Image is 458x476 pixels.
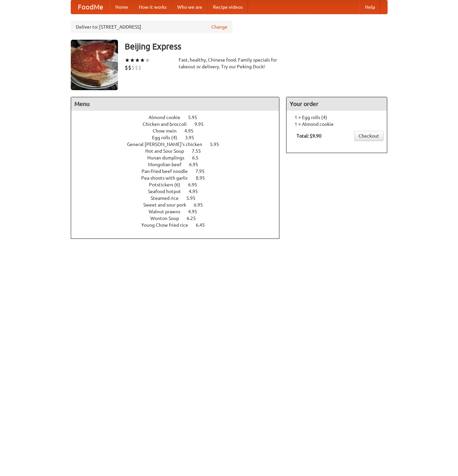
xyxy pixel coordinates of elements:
[148,162,188,167] span: Mongolian beef
[188,182,204,187] span: 6.95
[143,121,216,127] a: Chicken and broccoli 9.95
[71,40,118,90] img: angular.jpg
[142,169,194,174] span: Pan-fried beef noodle
[184,128,200,134] span: 4.95
[128,64,131,71] li: $
[194,121,210,127] span: 9.95
[150,216,186,221] span: Wonton Soup
[186,195,202,201] span: 5.95
[297,133,322,139] b: Total: $9.90
[210,142,226,147] span: 5.95
[189,189,205,194] span: 4.95
[140,57,145,64] li: ★
[145,148,213,154] a: Hot and Sour Soup 7.55
[143,202,215,208] a: Sweet and sour pork 6.95
[141,175,195,181] span: Pea shoots with garlic
[152,135,184,140] span: Egg rolls (4)
[125,57,130,64] li: ★
[147,155,211,160] a: Hunan dumplings 6.5
[147,155,191,160] span: Hunan dumplings
[196,222,212,228] span: 6.45
[127,142,209,147] span: General [PERSON_NAME]'s chicken
[360,0,380,14] a: Help
[149,182,187,187] span: Potstickers (6)
[290,114,384,121] li: 1 × Egg rolls (4)
[71,21,233,33] div: Deliver to: [STREET_ADDRESS]
[148,189,210,194] a: Seafood hotpot 4.95
[150,216,208,221] a: Wonton Soup 6.25
[286,97,387,111] h4: Your order
[149,115,187,120] span: Almond cookie
[194,202,210,208] span: 6.95
[130,57,135,64] li: ★
[187,216,203,221] span: 6.25
[151,195,208,201] a: Steamed rice 5.95
[148,162,211,167] a: Mongolian beef 6.95
[148,189,188,194] span: Seafood hotpot
[125,40,388,53] h3: Beijing Express
[141,175,217,181] a: Pea shoots with garlic 8.95
[142,169,217,174] a: Pan-fried beef noodle 7.95
[172,0,208,14] a: Who we are
[141,222,195,228] span: Young Chow fried rice
[151,195,185,201] span: Steamed rice
[153,128,206,134] a: Chow mein 4.95
[208,0,248,14] a: Recipe videos
[196,175,212,181] span: 8.95
[125,64,128,71] li: $
[145,148,191,154] span: Hot and Sour Soup
[189,162,205,167] span: 6.95
[195,169,211,174] span: 7.95
[131,64,135,71] li: $
[152,135,207,140] a: Egg rolls (4) 3.95
[149,209,210,214] a: Walnut prawns 4.95
[143,202,193,208] span: Sweet and sour pork
[153,128,183,134] span: Chow mein
[135,64,138,71] li: $
[290,121,384,127] li: 1 × Almond cookie
[179,57,280,70] div: Fast, healthy, Chinese food. Family specials for takeout or delivery. Try our Peking Duck!
[71,0,110,14] a: FoodMe
[211,24,227,30] a: Change
[71,97,279,111] h4: Menu
[354,131,384,141] a: Checkout
[133,0,172,14] a: How it works
[127,142,232,147] a: General [PERSON_NAME]'s chicken 5.95
[149,209,187,214] span: Walnut prawns
[185,135,201,140] span: 3.95
[149,182,210,187] a: Potstickers (6) 6.95
[192,155,205,160] span: 6.5
[188,209,204,214] span: 4.95
[188,115,204,120] span: 5.95
[135,57,140,64] li: ★
[141,222,217,228] a: Young Chow fried rice 6.45
[149,115,210,120] a: Almond cookie 5.95
[138,64,142,71] li: $
[145,57,150,64] li: ★
[110,0,133,14] a: Home
[192,148,208,154] span: 7.55
[143,121,193,127] span: Chicken and broccoli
